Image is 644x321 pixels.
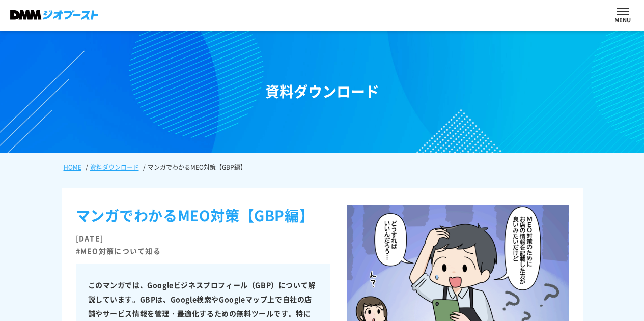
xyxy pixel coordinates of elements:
div: 資料ダウンロード [265,81,379,102]
button: ナビを開閉する [617,8,629,15]
li: #MEO対策について知る [76,247,161,255]
time: [DATE] [76,233,104,243]
a: HOME [64,163,81,172]
a: 資料ダウンロード [90,163,139,172]
h1: マンガでわかるMEO対策【GBP編】 [76,205,330,233]
li: マンガでわかるMEO対策【GBP編】 [141,163,248,172]
img: DMMジオブースト [10,10,98,20]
